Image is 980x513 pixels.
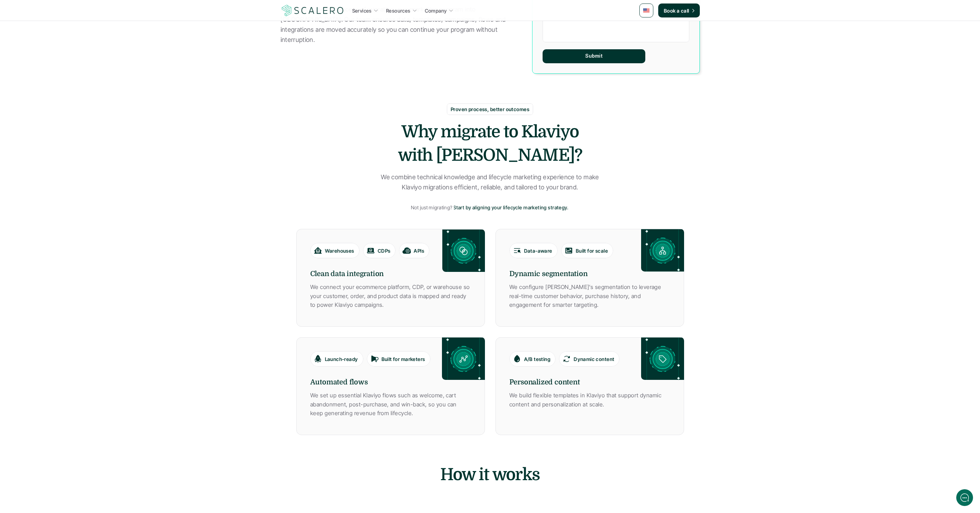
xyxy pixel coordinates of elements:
[585,53,603,59] p: Submit
[509,269,670,279] h6: Dynamic segmentation
[509,391,670,409] p: We build flexible templates in Klaviyo that support dynamic content and personalization at scale.
[281,4,345,17] a: Scalero company logo
[451,106,529,113] p: Proven process, better outcomes
[310,377,471,388] h6: Automated flows
[425,7,447,14] p: Company
[576,247,608,254] p: Built for scale
[281,5,508,45] p: We manage the full process of migrating your marketing program into [GEOGRAPHIC_DATA]. Our team e...
[386,7,411,14] p: Resources
[509,283,670,310] p: We configure [PERSON_NAME]’s segmentation to leverage real-time customer behavior, purchase histo...
[385,463,595,486] h2: How it works
[574,355,614,363] p: Dynamic content
[325,247,354,254] p: Warehouses
[377,172,604,193] p: We combine technical knowledge and lifecycle marketing experience to make Klaviyo migrations effi...
[281,4,345,17] img: Scalero company logo
[524,355,551,363] p: A/B testing
[10,46,129,80] h2: Let us know if we can help with lifecycle marketing.
[956,489,973,506] iframe: gist-messenger-bubble-iframe
[509,377,670,388] h6: Personalized content
[658,3,700,17] a: Book a call
[453,204,568,211] p: Start by aligning your lifecycle marketing strategy.
[310,391,471,418] p: We set up essential Klaviyo flows such as welcome, cart abandonment, post-purchase, and win-back,...
[524,247,552,254] p: Data-aware
[385,120,595,167] h2: Why migrate to Klaviyo with [PERSON_NAME]?
[453,204,570,211] a: Start by aligning your lifecycle marketing strategy.
[310,269,471,279] h6: Clean data integration
[45,97,84,102] span: New conversation
[325,355,358,363] p: Launch-ready
[414,247,424,254] p: APIs
[411,203,452,212] p: Not just migrating?
[310,283,471,310] p: We connect your ecommerce platform, CDP, or warehouse so your customer, order, and product data i...
[352,7,372,14] p: Services
[58,244,88,249] span: We run on Gist
[11,93,129,107] button: New conversation
[664,7,689,14] p: Book a call
[378,247,391,254] p: CDPs
[543,49,645,63] button: Submit
[382,355,425,363] p: Built for marketers
[10,34,129,45] h1: Hi! Welcome to Scalero.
